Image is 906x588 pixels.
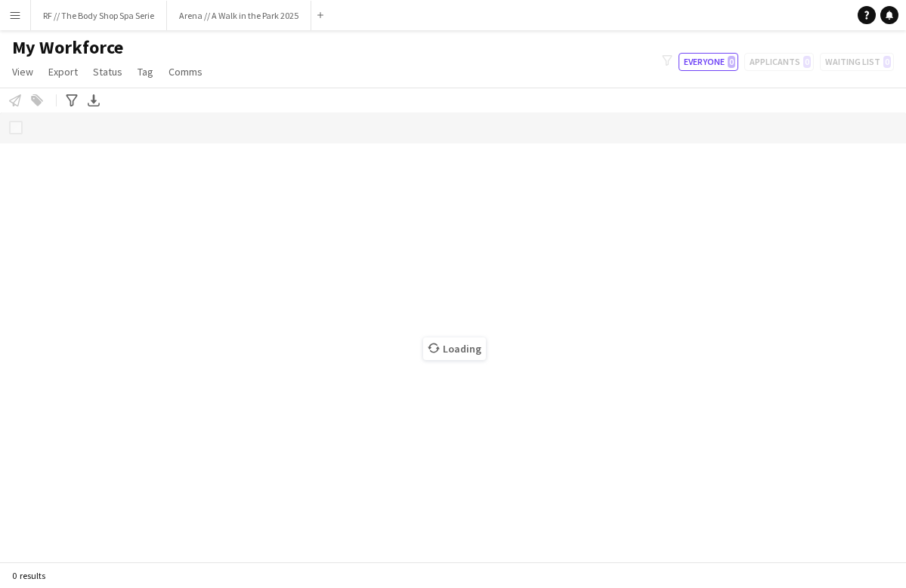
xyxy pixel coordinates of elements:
button: Everyone0 [679,53,738,71]
span: Tag [138,65,153,79]
a: Comms [162,62,209,82]
span: My Workforce [12,36,123,59]
a: View [6,62,39,82]
span: Status [93,65,122,79]
span: Comms [169,65,203,79]
span: 0 [728,56,735,68]
button: RF // The Body Shop Spa Serie [31,1,167,30]
a: Tag [131,62,159,82]
button: Arena // A Walk in the Park 2025 [167,1,311,30]
a: Status [87,62,128,82]
app-action-btn: Advanced filters [63,91,81,109]
a: Export [42,62,84,82]
span: Export [48,65,78,79]
app-action-btn: Export XLSX [85,91,103,109]
span: Loading [423,337,486,360]
span: View [12,65,33,79]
